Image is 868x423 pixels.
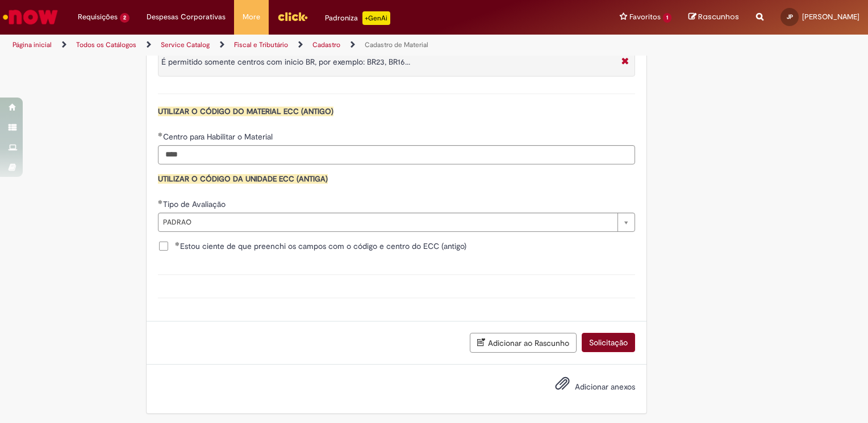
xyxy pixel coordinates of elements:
[163,132,275,142] span: Centro para Habilitar o Material
[76,40,136,49] a: Todos os Catálogos
[9,35,570,56] ul: Trilhas de página
[470,333,577,353] button: Adicionar ao Rascunho
[147,11,226,23] span: Despesas Corporativas
[582,333,635,352] button: Solicitação
[277,8,308,25] img: click_logo_yellow_360x200.png
[158,107,333,116] span: UTILIZAR O CÓDIGO DO MATERIAL ECC (ANTIGO)
[787,13,793,20] span: JP
[312,40,340,49] a: Cadastro
[12,40,52,49] a: Página inicial
[158,200,163,204] span: Obrigatório Preenchido
[175,242,180,246] span: Obrigatório Preenchido
[362,11,390,25] p: +GenAi
[175,240,466,252] span: Estou ciente de que preenchi os campos com o código e centro do ECC (antigo)
[575,382,635,392] span: Adicionar anexos
[365,40,428,49] a: Cadastro de Material
[802,12,859,22] span: [PERSON_NAME]
[158,132,163,137] span: Obrigatório Preenchido
[698,11,739,22] span: Rascunhos
[163,199,228,209] span: Tipo de Avaliação
[78,11,118,23] span: Requisições
[163,213,612,231] span: PADRAO
[629,11,661,23] span: Favoritos
[120,13,130,23] span: 2
[161,56,616,67] p: É permitido somente centros com inicio BR, por exemplo: BR23, BR16...
[158,145,635,164] input: Centro para Habilitar o Material
[158,174,328,184] span: UTILIZAR O CÓDIGO DA UNIDADE ECC (ANTIGA)
[552,373,573,399] button: Adicionar anexos
[1,6,60,28] img: ServiceNow
[663,13,671,23] span: 1
[161,40,210,49] a: Service Catalog
[234,40,288,49] a: Fiscal e Tributário
[325,11,390,25] div: Padroniza
[619,56,632,68] i: Fechar More information Por question_atencao
[243,11,260,23] span: More
[688,12,739,23] a: Rascunhos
